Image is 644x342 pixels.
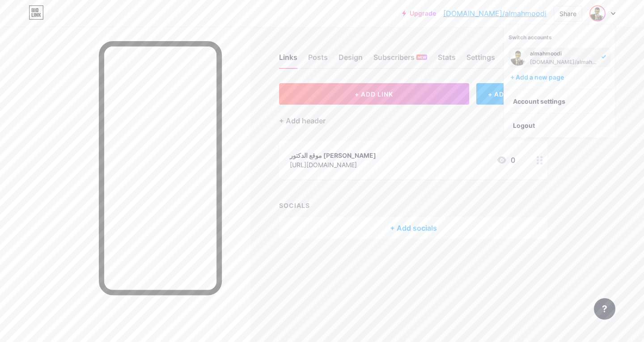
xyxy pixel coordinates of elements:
div: Posts [308,52,328,68]
img: almahmoodi [590,6,605,21]
div: 0 [496,155,515,165]
div: almahmoodi [530,50,599,57]
li: Logout [504,114,615,138]
div: Stats [438,52,456,68]
button: + ADD LINK [279,83,469,105]
div: + Add socials [279,217,547,239]
div: موقع الدكتور [PERSON_NAME] [290,151,376,160]
div: + ADD EMBED [476,83,547,105]
span: + ADD LINK [355,90,393,98]
span: Switch accounts [508,34,552,41]
div: [DOMAIN_NAME]/almahmoodi [530,59,599,66]
a: Account settings [504,89,615,114]
span: NEW [418,55,426,60]
img: almahmoodi [510,50,526,66]
div: Links [279,52,297,68]
div: SOCIALS [279,201,547,210]
div: Settings [466,52,495,68]
div: Design [339,52,363,68]
div: + Add a new page [510,73,610,82]
a: [DOMAIN_NAME]/almahmoodi [443,8,547,19]
div: Subscribers [373,52,427,68]
a: Upgrade [402,10,436,17]
div: [URL][DOMAIN_NAME] [290,160,376,169]
div: Share [559,9,576,18]
div: + Add header [279,115,326,126]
